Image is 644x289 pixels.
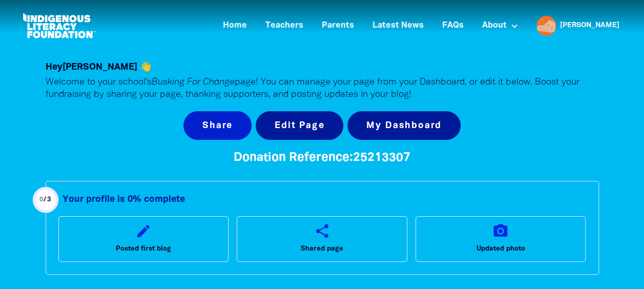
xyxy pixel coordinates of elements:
a: editPosted first blog [58,216,229,261]
a: About [476,17,524,34]
a: camera_altUpdated photo [416,216,586,261]
span: Posted first blog [116,243,171,255]
span: Donation Reference: 25213307 [234,152,410,163]
strong: Your profile is 0% complete [63,195,185,203]
a: [PERSON_NAME] [560,22,619,29]
span: Hey [PERSON_NAME] 👋 [46,63,151,71]
a: Home [217,17,253,34]
i: camera_alt [492,223,509,239]
em: Busking For Change [152,78,235,87]
button: Edit Page [256,111,343,140]
a: shareShared page [237,216,407,261]
a: Parents [316,17,360,34]
i: edit [135,223,152,239]
a: Teachers [259,17,309,34]
a: Latest News [366,17,430,34]
span: Shared page [301,243,343,255]
a: FAQs [436,17,470,34]
span: 0 [39,197,44,202]
span: Updated photo [476,243,525,255]
a: My Dashboard [347,111,461,140]
div: / 3 [39,194,51,206]
p: Welcome to your school's page! You can manage your page from your Dashboard, or edit it below. Bo... [46,76,599,101]
i: share [314,223,330,239]
button: Share [183,111,252,140]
